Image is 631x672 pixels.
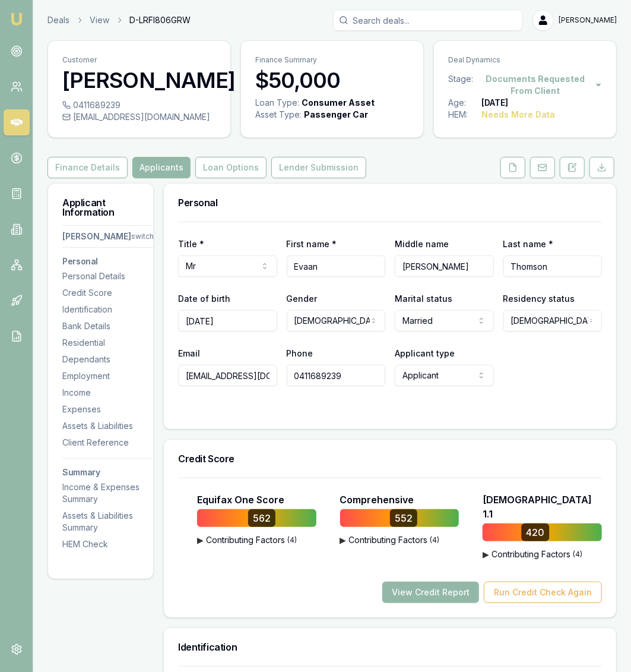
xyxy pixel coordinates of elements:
[255,97,299,109] div: Loan Type:
[62,99,216,111] div: 0411689239
[304,109,368,121] div: Passenger Car
[62,337,154,349] div: Residential
[62,468,154,477] h3: Summary
[255,55,409,65] p: Finance Summary
[382,582,479,603] button: View Credit Report
[340,493,414,507] p: Comprehensive
[62,231,131,242] div: [PERSON_NAME]
[62,538,154,550] div: HEM Check
[9,12,24,26] img: emu-icon-u.png
[481,109,555,121] div: Needs More Data
[395,348,455,358] label: Applicant type
[90,14,109,26] a: View
[483,493,602,521] p: [DEMOGRAPHIC_DATA] 1.1
[503,239,554,249] label: Last name *
[475,73,602,97] button: Documents Requested From Client
[390,509,417,527] div: 552
[573,550,582,559] span: ( 4 )
[255,109,302,121] div: Asset Type :
[302,97,375,109] div: Consumer Asset
[62,420,154,432] div: Assets & Liabilities
[178,239,204,249] label: Title *
[62,68,216,92] h3: [PERSON_NAME]
[62,55,216,65] p: Customer
[47,14,69,26] a: Deals
[178,454,602,463] h3: Credit Score
[47,157,128,178] button: Finance Details
[62,387,154,399] div: Income
[178,310,277,332] input: DD/MM/YYYY
[484,582,602,603] button: Run Credit Check Again
[448,97,481,109] div: Age:
[47,157,130,178] a: Finance Details
[178,348,200,358] label: Email
[47,14,191,26] nav: breadcrumb
[132,157,191,178] button: Applicants
[255,68,409,92] h3: $50,000
[130,157,193,178] a: Applicants
[287,365,386,386] input: 0431 234 567
[248,509,275,527] div: 562
[62,403,154,415] div: Expenses
[287,535,297,545] span: ( 4 )
[340,534,494,546] button: ▶Contributing Factors(4)
[481,97,508,109] div: [DATE]
[395,294,452,304] label: Marital status
[197,534,204,546] span: ▶
[62,481,154,505] div: Income & Expenses Summary
[178,294,230,304] label: Date of birth
[129,14,191,26] span: D-LRFI806GRW
[287,239,337,249] label: First name *
[287,294,318,304] label: Gender
[287,348,313,358] label: Phone
[62,354,154,365] div: Dependants
[193,157,269,178] a: Loan Options
[559,15,617,25] span: [PERSON_NAME]
[178,198,602,207] h3: Personal
[448,55,602,65] p: Deal Dynamics
[131,232,154,241] div: switch
[62,270,154,282] div: Personal Details
[448,109,481,121] div: HEM:
[395,239,449,249] label: Middle name
[430,535,440,545] span: ( 4 )
[62,304,154,316] div: Identification
[503,294,575,304] label: Residency status
[62,198,139,217] h3: Applicant Information
[195,157,267,178] button: Loan Options
[197,493,284,507] p: Equifax One Score
[269,157,369,178] a: Lender Submission
[62,510,154,534] div: Assets & Liabilities Summary
[62,320,154,332] div: Bank Details
[62,257,154,266] h3: Personal
[483,548,489,560] span: ▶
[333,10,523,31] input: Search deals
[197,534,351,546] button: ▶Contributing Factors(4)
[448,73,475,97] div: Stage:
[62,111,216,123] div: [EMAIL_ADDRESS][DOMAIN_NAME]
[62,287,154,299] div: Credit Score
[522,523,550,541] div: 420
[178,642,602,652] h3: Identification
[62,437,154,449] div: Client Reference
[271,157,366,178] button: Lender Submission
[62,370,154,382] div: Employment
[340,534,347,546] span: ▶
